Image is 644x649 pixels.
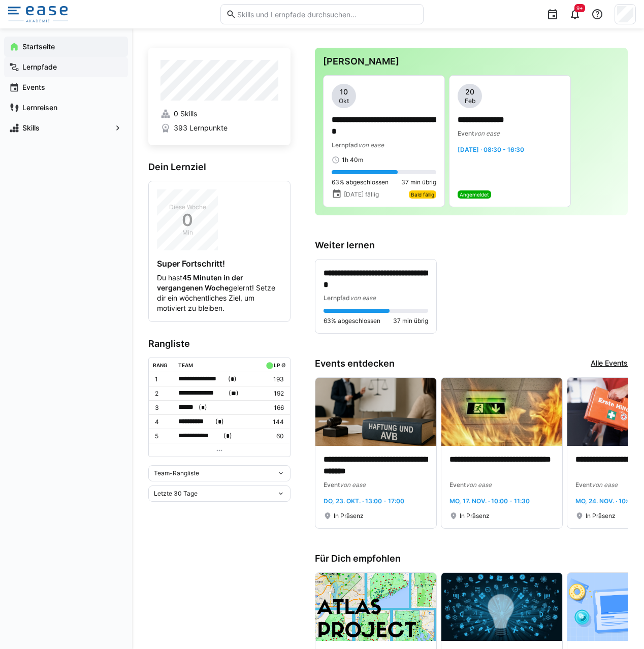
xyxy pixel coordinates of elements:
span: von ease [466,481,492,489]
span: Event [458,129,474,137]
h3: [PERSON_NAME] [323,56,620,67]
span: 0 Skills [174,109,197,119]
span: ( ) [199,402,207,413]
h4: Super Fortschritt! [157,258,282,269]
span: von ease [340,481,366,489]
span: Event [575,481,592,489]
p: 2 [155,390,170,398]
h3: Events entdecken [315,358,395,369]
h3: Rangliste [148,338,291,349]
span: ( ) [215,416,224,427]
span: ( ) [223,431,232,441]
span: Lernpfad [324,294,350,302]
img: image [315,378,436,446]
span: 37 min übrig [401,178,436,186]
h3: Für Dich empfohlen [315,553,628,564]
span: 393 Lernpunkte [174,123,228,133]
span: von ease [358,141,384,149]
img: image [441,378,562,446]
span: ( ) [229,388,239,399]
span: Event [449,481,466,489]
a: 0 Skills [160,109,278,119]
img: image [315,573,436,641]
span: 63% abgeschlossen [324,317,380,325]
span: von ease [592,481,618,489]
input: Skills und Lernpfade durchsuchen… [236,10,418,19]
span: [DATE] · 08:30 - 16:30 [458,146,524,153]
p: 166 [264,404,284,412]
span: von ease [350,294,376,302]
p: 5 [155,432,170,440]
p: 1 [155,375,170,383]
span: Letzte 30 Tage [154,490,198,498]
span: Bald fällig [411,191,434,198]
p: Du hast gelernt! Setze dir ein wöchentliches Ziel, um motiviert zu bleiben. [157,273,282,313]
h3: Weiter lernen [315,240,628,251]
p: 193 [264,375,284,383]
span: 10 [340,87,348,97]
span: 20 [465,87,474,97]
span: ( ) [228,374,237,384]
p: 3 [155,404,170,412]
span: In Präsenz [586,512,616,520]
span: Okt [339,97,349,105]
p: 60 [264,432,284,440]
span: In Präsenz [334,512,364,520]
span: Team-Rangliste [154,469,199,477]
div: LP [274,362,280,368]
span: Mo, 17. Nov. · 10:00 - 11:30 [449,497,530,505]
p: 144 [264,418,284,426]
h3: Dein Lernziel [148,161,291,173]
span: 9+ [576,5,583,11]
img: image [441,573,562,641]
span: Angemeldet [460,191,489,198]
span: Event [324,481,340,489]
span: 1h 40m [342,156,363,164]
div: Team [178,362,193,368]
span: Do, 23. Okt. · 13:00 - 17:00 [324,497,404,505]
span: Lernpfad [332,141,358,149]
a: Alle Events [591,358,628,369]
span: [DATE] fällig [344,190,379,199]
span: In Präsenz [460,512,490,520]
span: 37 min übrig [393,317,428,325]
p: 192 [264,390,284,398]
p: 4 [155,418,170,426]
div: Rang [153,362,168,368]
span: Feb [465,97,475,105]
strong: 45 Minuten in der vergangenen Woche [157,273,243,292]
span: 63% abgeschlossen [332,178,389,186]
span: von ease [474,129,500,137]
a: ø [281,360,286,369]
